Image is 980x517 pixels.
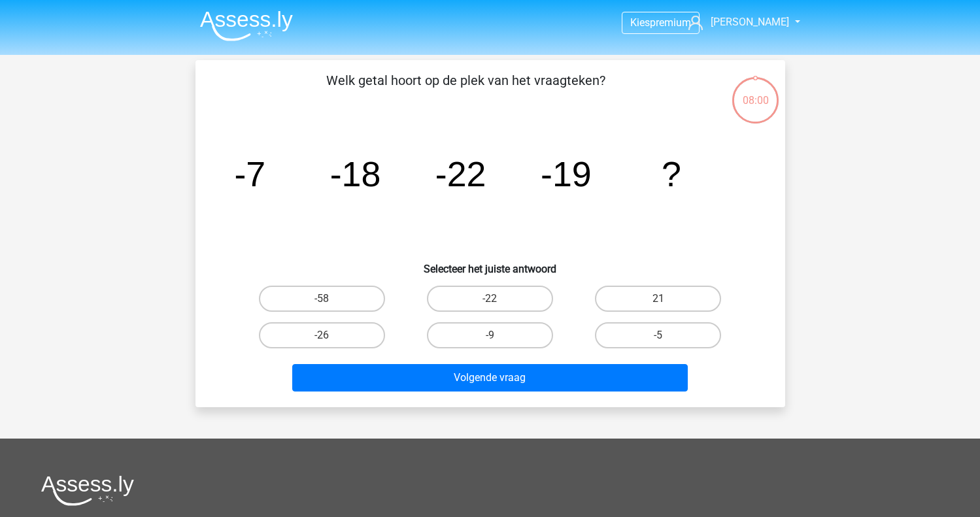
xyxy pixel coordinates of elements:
[216,71,715,110] p: Welk getal hoort op de plek van het vraagteken?
[234,154,265,193] tspan: -7
[630,16,650,29] span: Kies
[731,76,780,108] div: 08:00
[622,14,699,31] a: Kiespremium
[650,16,691,29] span: premium
[541,154,592,193] tspan: -19
[259,286,385,312] label: -58
[292,364,688,392] button: Volgende vraag
[595,286,721,312] label: 21
[329,154,380,193] tspan: -18
[683,14,790,30] a: [PERSON_NAME]
[595,322,721,348] label: -5
[200,10,293,41] img: Assessly
[216,252,764,275] h6: Selecteer het juiste antwoord
[427,286,553,312] label: -22
[41,475,134,506] img: Assessly logo
[259,322,385,348] label: -26
[427,322,553,348] label: -9
[711,16,789,28] span: [PERSON_NAME]
[662,154,681,193] tspan: ?
[435,154,486,193] tspan: -22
